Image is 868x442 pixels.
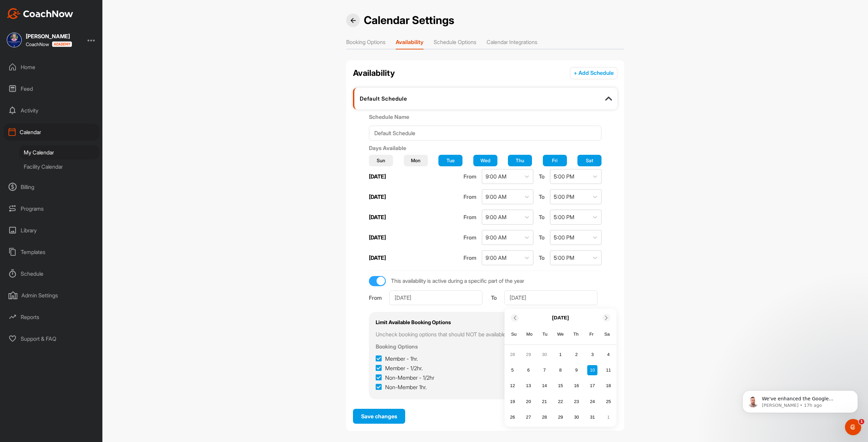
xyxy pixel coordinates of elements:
[391,277,524,285] span: This availability is active during a specific part of the year
[539,412,550,422] div: Choose Tuesday, October 28th, 2025
[29,26,117,32] p: Message from Alex, sent 17h ago
[480,157,490,164] span: Wed
[486,254,507,262] div: 9:00 AM
[555,396,566,406] div: Choose Wednesday, October 22nd, 2025
[510,330,518,339] div: Su
[361,413,397,420] span: Save changes
[4,80,99,97] div: Feed
[571,350,581,360] div: Choose Thursday, October 2nd, 2025
[571,381,581,391] div: Choose Thursday, October 16th, 2025
[360,95,574,102] div: Default Schedule
[19,145,99,160] div: My Calendar
[587,412,597,422] div: Choose Friday, October 31st, 2025
[554,233,574,241] div: 5:00 PM
[7,33,22,47] img: square_40516db2916e8261e2cdf582b2492737.jpg
[604,365,614,375] div: Choose Saturday, October 11th, 2025
[351,18,356,23] img: Back
[555,412,566,422] div: Choose Wednesday, October 29th, 2025
[555,350,566,360] div: Choose Wednesday, October 1st, 2025
[539,193,545,201] span: To
[524,412,534,422] div: Choose Monday, October 27th, 2025
[604,381,614,391] div: Choose Saturday, October 18th, 2025
[603,330,612,339] div: Sa
[524,350,534,360] div: Choose Monday, September 29th, 2025
[554,213,574,221] div: 5:00 PM
[845,419,861,435] iframe: Intercom live chat
[377,157,385,164] span: Sun
[4,200,99,217] div: Programs
[539,233,545,241] span: To
[486,172,507,181] div: 9:00 AM
[570,67,617,79] button: + Add Schedule
[554,254,574,262] div: 5:00 PM
[369,155,393,166] button: Sun
[539,213,545,221] span: To
[487,38,537,49] li: Calendar Integrations
[4,330,99,347] div: Support & FAQ
[508,155,532,166] button: Thu
[411,157,420,164] span: Mon
[552,314,569,322] p: [DATE]
[604,412,614,422] div: Choose Saturday, November 1st, 2025
[587,350,597,360] div: Choose Friday, October 3rd, 2025
[486,193,507,201] div: 9:00 AM
[369,145,406,151] label: Days Available
[516,157,524,164] span: Thu
[539,350,550,360] div: Choose Tuesday, September 30th, 2025
[604,350,614,360] div: Choose Saturday, October 4th, 2025
[376,355,418,363] label: Member - 1hr.
[525,330,534,339] div: Mo
[859,419,864,424] span: 1
[26,34,72,39] div: [PERSON_NAME]
[556,330,565,339] div: We
[353,67,395,79] h2: Availability
[369,173,386,180] label: [DATE]
[524,396,534,406] div: Choose Monday, October 20th, 2025
[604,396,614,406] div: Choose Saturday, October 25th, 2025
[463,254,476,262] span: From
[554,172,574,181] div: 5:00 PM
[539,254,545,262] span: To
[376,364,423,372] label: Member - 1/2hr.
[369,254,386,261] label: [DATE]
[4,59,99,76] div: Home
[571,412,581,422] div: Choose Thursday, October 30th, 2025
[507,365,517,375] div: Choose Sunday, October 5th, 2025
[507,396,517,406] div: Choose Sunday, October 19th, 2025
[524,365,534,375] div: Choose Monday, October 6th, 2025
[587,381,597,391] div: Choose Friday, October 17th, 2025
[554,193,574,201] div: 5:00 PM
[552,157,557,164] span: Fri
[369,214,386,220] label: [DATE]
[376,383,427,391] label: Non-Member 1hr.
[4,244,99,260] div: Templates
[4,287,99,304] div: Admin Settings
[540,330,549,339] div: Tu
[26,41,72,47] div: CoachNow
[507,412,517,422] div: Choose Sunday, October 26th, 2025
[543,155,567,166] button: Fri
[447,157,455,164] span: Tue
[555,381,566,391] div: Choose Wednesday, October 15th, 2025
[524,381,534,391] div: Choose Monday, October 13th, 2025
[4,178,99,195] div: Billing
[364,14,454,27] h2: Calendar Settings
[4,309,99,325] div: Reports
[577,155,601,166] button: Sat
[7,8,73,19] img: CoachNow
[19,160,99,174] div: Facility Calendar
[52,41,72,47] img: CoachNow acadmey
[605,95,612,102] img: info
[571,396,581,406] div: Choose Thursday, October 23rd, 2025
[473,155,497,166] button: Wed
[353,409,405,424] button: Save changes
[539,172,545,181] span: To
[4,222,99,239] div: Library
[732,376,868,424] iframe: Intercom notifications message
[369,193,386,200] label: [DATE]
[571,365,581,375] div: Choose Thursday, October 9th, 2025
[539,396,550,406] div: Choose Tuesday, October 21st, 2025
[404,155,428,166] button: Mon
